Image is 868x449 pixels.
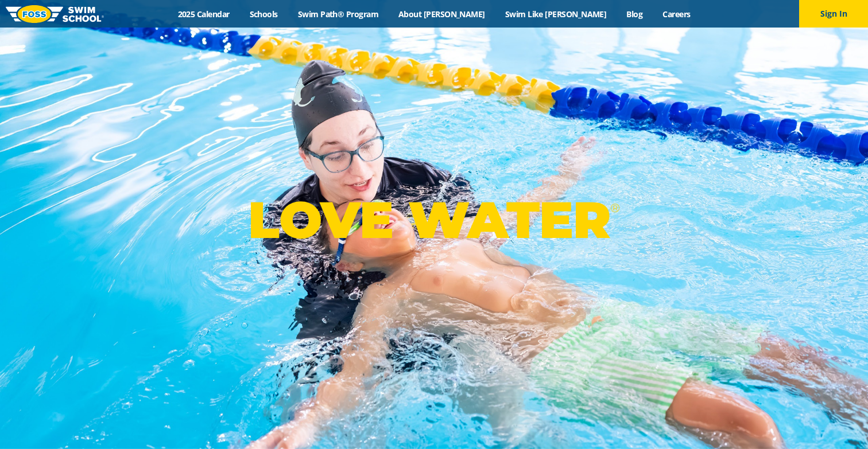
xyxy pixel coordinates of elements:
a: Schools [239,9,288,19]
a: Swim Path® Program [288,9,388,19]
a: Careers [653,9,700,19]
a: Blog [617,9,653,19]
a: Swim Like [PERSON_NAME] [495,9,617,19]
sup: ® [610,201,619,215]
a: 2025 Calendar [168,9,239,19]
a: About [PERSON_NAME] [389,9,495,19]
p: LOVE WATER [248,189,619,251]
img: FOSS Swim School Logo [6,5,104,23]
